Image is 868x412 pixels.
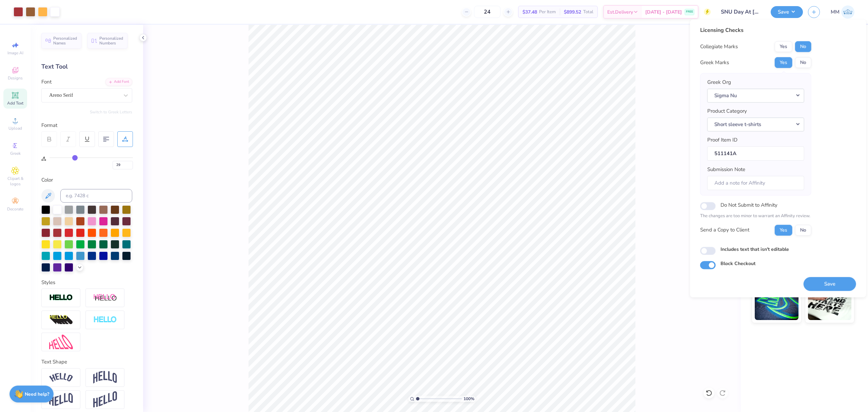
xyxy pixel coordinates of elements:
[53,36,77,45] span: Personalized Names
[707,136,737,144] label: Proof Item ID
[686,10,693,14] span: FREE
[539,8,556,16] span: Per Item
[707,78,731,86] label: Greek Org
[583,8,593,16] span: Total
[93,316,117,324] img: Negative Space
[41,62,132,71] div: Text Tool
[755,286,798,320] img: Glow in the Dark Ink
[93,371,117,384] img: Arch
[804,277,856,291] button: Save
[105,78,132,86] div: Add Font
[3,176,27,187] span: Clipart & logos
[716,5,766,19] input: Untitled Design
[771,6,803,18] button: Save
[10,151,21,156] span: Greek
[707,107,747,115] label: Product Category
[841,5,854,19] img: Mariah Myssa Salurio
[60,189,132,203] input: e.g. 7428 c
[707,89,804,102] button: Sigma Nu
[49,373,73,382] img: Arc
[49,315,73,325] img: 3d Illusion
[8,75,23,81] span: Designs
[775,225,792,236] button: Yes
[41,279,132,286] div: Styles
[522,8,537,16] span: $37.48
[25,391,49,397] strong: Need help?
[41,78,52,86] label: Font
[795,41,811,52] button: No
[90,109,132,115] button: Switch to Greek Letters
[7,100,23,106] span: Add Text
[831,8,840,16] span: MM
[93,391,117,408] img: Rise
[41,121,133,129] div: Format
[707,117,804,131] button: Short sleeve t-shirts
[49,393,73,406] img: Flag
[41,176,132,184] div: Color
[795,57,811,68] button: No
[795,225,811,236] button: No
[700,26,811,34] div: Licensing Checks
[463,396,474,402] span: 100 %
[707,166,745,173] label: Submission Note
[831,5,854,19] a: MM
[93,294,117,302] img: Shadow
[707,176,804,190] input: Add a note for Affinity
[7,206,23,212] span: Decorate
[721,201,777,209] label: Do Not Submit to Affinity
[8,126,22,131] span: Upload
[721,246,789,253] label: Includes text that isn't editable
[49,335,73,349] img: Free Distort
[99,36,123,45] span: Personalized Numbers
[700,43,738,51] div: Collegiate Marks
[775,41,792,52] button: Yes
[564,8,581,16] span: $899.52
[808,286,852,320] img: Water based Ink
[7,50,23,56] span: Image AI
[700,213,811,220] p: The changes are too minor to warrant an Affinity review.
[607,8,633,16] span: Est. Delivery
[775,57,792,68] button: Yes
[700,59,729,67] div: Greek Marks
[41,358,132,366] div: Text Shape
[700,226,749,234] div: Send a Copy to Client
[645,8,682,16] span: [DATE] - [DATE]
[49,294,73,302] img: Stroke
[474,6,500,18] input: – –
[721,260,755,267] label: Block Checkout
